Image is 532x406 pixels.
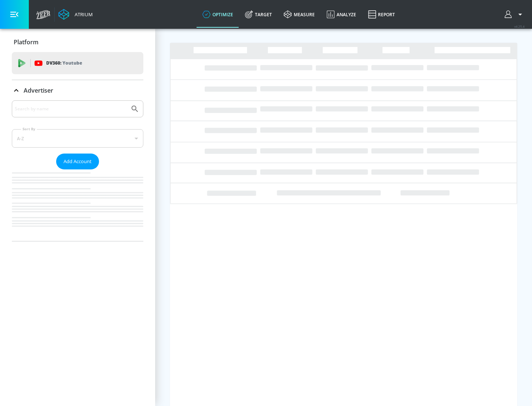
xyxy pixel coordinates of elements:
a: Target [239,1,278,28]
a: measure [278,1,321,28]
p: DV360: [46,59,82,67]
nav: list of Advertiser [12,169,143,241]
a: Analyze [321,1,362,28]
label: Sort By [21,127,37,131]
p: Youtube [62,59,82,67]
a: Atrium [58,9,93,20]
a: Report [362,1,401,28]
input: Search by name [15,104,127,114]
div: DV360: Youtube [12,52,143,74]
div: Atrium [72,11,93,18]
span: v 4.25.4 [514,24,525,28]
p: Advertiser [24,86,53,94]
div: Advertiser [12,100,143,241]
p: Platform [14,38,38,46]
a: optimize [197,1,239,28]
div: A-Z [12,129,143,148]
div: Advertiser [12,80,143,101]
div: Platform [12,32,143,52]
button: Add Account [56,154,99,169]
span: Add Account [64,157,92,166]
